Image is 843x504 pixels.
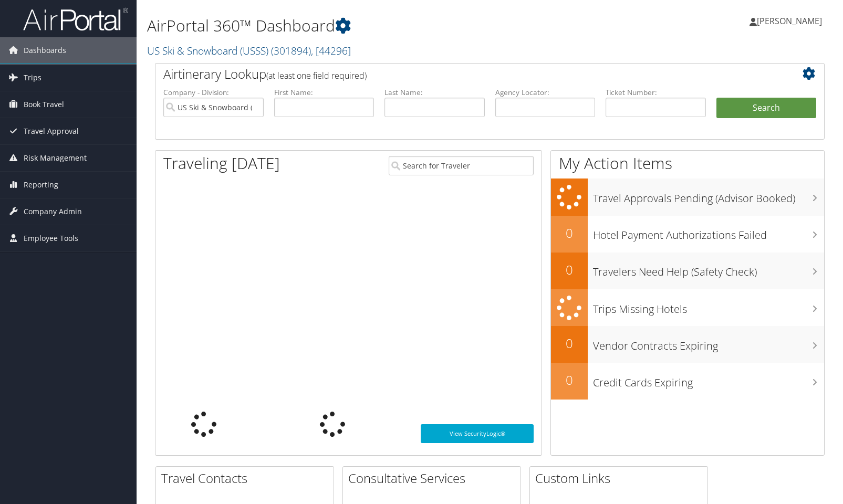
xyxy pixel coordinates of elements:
[24,118,79,144] span: Travel Approval
[551,152,825,174] h1: My Action Items
[757,15,822,27] span: [PERSON_NAME]
[389,156,534,175] input: Search for Traveler
[606,87,706,98] label: Ticket Number:
[593,370,825,390] h3: Credit Cards Expiring
[551,178,825,216] a: Travel Approvals Pending (Advisor Booked)
[551,224,588,242] h2: 0
[163,65,761,83] h2: Airtinerary Lookup
[551,253,825,289] a: 0Travelers Need Help (Safety Check)
[24,65,41,91] span: Trips
[24,91,64,118] span: Book Travel
[593,297,825,317] h3: Trips Missing Hotels
[24,145,87,171] span: Risk Management
[147,44,351,58] a: US Ski & Snowboard (USSS)
[271,44,311,58] span: ( 301894 )
[551,363,825,400] a: 0Credit Cards Expiring
[24,37,66,64] span: Dashboards
[593,333,825,353] h3: Vendor Contracts Expiring
[384,87,485,98] label: Last Name:
[24,172,58,198] span: Reporting
[535,469,707,487] h2: Custom Links
[593,259,825,279] h3: Travelers Need Help (Safety Check)
[266,70,367,81] span: (at least one field required)
[161,469,334,487] h2: Travel Contacts
[163,87,264,98] label: Company - Division:
[551,334,588,352] h2: 0
[163,152,280,174] h1: Traveling [DATE]
[421,424,534,443] a: View SecurityLogic®
[348,469,521,487] h2: Consultative Services
[593,186,825,206] h3: Travel Approvals Pending (Advisor Booked)
[716,98,817,119] button: Search
[495,87,596,98] label: Agency Locator:
[24,198,82,225] span: Company Admin
[147,15,604,37] h1: AirPortal 360™ Dashboard
[23,7,128,31] img: airportal-logo.png
[274,87,374,98] label: First Name:
[551,261,588,279] h2: 0
[551,216,825,253] a: 0Hotel Payment Authorizations Failed
[311,44,351,58] span: , [ 44296 ]
[551,371,588,389] h2: 0
[551,289,825,327] a: Trips Missing Hotels
[593,223,825,243] h3: Hotel Payment Authorizations Failed
[24,225,78,251] span: Employee Tools
[750,5,832,37] a: [PERSON_NAME]
[551,326,825,363] a: 0Vendor Contracts Expiring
